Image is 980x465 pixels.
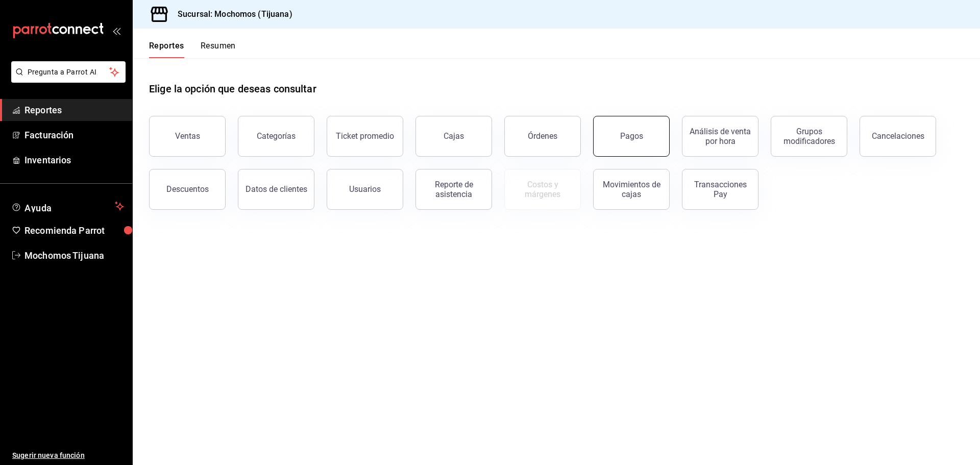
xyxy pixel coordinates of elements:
button: Grupos modificadores [771,116,847,157]
button: Cancelaciones [860,116,936,157]
div: Órdenes [528,131,557,141]
button: Categorías [238,116,314,157]
button: Transacciones Pay [682,169,758,210]
span: Sugerir nueva función [12,450,124,461]
div: Descuentos [166,184,209,194]
span: Mochomos Tijuana [24,249,124,262]
div: Categorías [257,131,296,141]
button: Ventas [149,116,226,157]
button: Pagos [593,116,670,157]
span: Facturación [24,128,124,142]
div: Transacciones Pay [689,180,752,199]
a: Pregunta a Parrot AI [7,74,126,85]
button: Pregunta a Parrot AI [11,61,126,83]
div: Reporte de asistencia [422,180,485,199]
button: Órdenes [504,116,581,157]
button: Movimientos de cajas [593,169,670,210]
button: Ticket promedio [327,116,403,157]
div: Ticket promedio [336,131,394,141]
h1: Elige la opción que deseas consultar [149,81,316,96]
h3: Sucursal: Mochomos (Tijuana) [169,8,292,20]
div: Usuarios [349,184,381,194]
button: Descuentos [149,169,226,210]
div: Cancelaciones [872,131,924,141]
a: Cajas [415,116,492,157]
span: Recomienda Parrot [24,224,124,237]
span: Pregunta a Parrot AI [28,67,110,78]
span: Reportes [24,103,124,117]
div: Ventas [175,131,200,141]
button: Usuarios [327,169,403,210]
div: navigation tabs [149,41,236,58]
button: Contrata inventarios para ver este reporte [504,169,581,210]
div: Movimientos de cajas [600,180,663,199]
button: Reporte de asistencia [415,169,492,210]
div: Costos y márgenes [511,180,574,199]
button: Datos de clientes [238,169,314,210]
button: Reportes [149,41,184,58]
div: Cajas [444,130,464,142]
div: Pagos [620,131,643,141]
button: Resumen [201,41,236,58]
button: open_drawer_menu [112,27,120,35]
div: Datos de clientes [246,184,307,194]
span: Ayuda [24,200,111,212]
div: Grupos modificadores [777,127,841,146]
button: Análisis de venta por hora [682,116,758,157]
span: Inventarios [24,153,124,167]
div: Análisis de venta por hora [689,127,752,146]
